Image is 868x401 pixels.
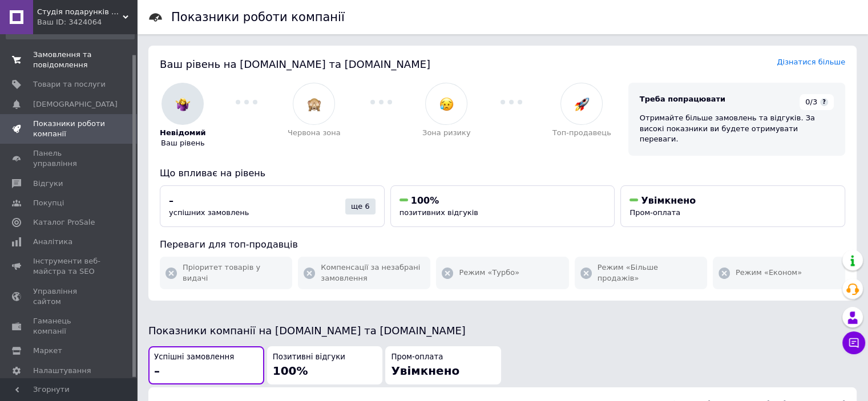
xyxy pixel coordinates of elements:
[820,98,828,106] span: ?
[641,195,696,206] span: Увімкнено
[183,262,286,283] span: Пріоритет товарів у видачі
[33,198,64,208] span: Покупці
[575,97,589,111] img: :rocket:
[154,364,160,378] span: –
[736,268,802,278] span: Режим «Економ»
[629,208,680,217] span: Пром-оплата
[169,195,173,206] span: –
[37,7,123,17] span: Студія подарунків ручної роботи by Daria
[345,199,376,214] div: ще 6
[33,366,91,376] span: Налаштування
[321,262,425,283] span: Компенсації за незабрані замовлення
[800,94,834,110] div: 0/3
[160,239,298,250] span: Переваги для топ-продавців
[391,352,443,363] span: Пром-оплата
[267,346,383,384] button: Позитивні відгуки100%
[307,97,321,111] img: :see_no_evil:
[160,58,430,70] span: Ваш рівень на [DOMAIN_NAME] та [DOMAIN_NAME]
[33,316,106,337] span: Гаманець компанії
[33,119,106,139] span: Показники роботи компанії
[160,185,385,227] button: –успішних замовленьще 6
[154,352,234,363] span: Успішні замовлення
[33,50,106,70] span: Замовлення та повідомлення
[288,128,341,138] span: Червона зона
[176,97,190,111] img: :woman-shrugging:
[33,237,72,247] span: Аналітика
[148,346,264,384] button: Успішні замовлення–
[33,346,62,356] span: Маркет
[777,58,845,66] a: Дізнатися більше
[620,185,845,227] button: УвімкненоПром-оплата
[422,128,471,138] span: Зона ризику
[439,97,454,111] img: :disappointed_relieved:
[161,138,205,148] span: Ваш рівень
[640,95,725,103] span: Треба попрацювати
[391,364,459,378] span: Увімкнено
[160,168,265,179] span: Що впливає на рівень
[148,325,466,337] span: Показники компанії на [DOMAIN_NAME] та [DOMAIN_NAME]
[273,352,345,363] span: Позитивні відгуки
[33,79,106,90] span: Товари та послуги
[33,217,95,228] span: Каталог ProSale
[597,262,701,283] span: Режим «Більше продажів»
[33,256,106,277] span: Інструменти веб-майстра та SEO
[169,208,249,217] span: успішних замовлень
[33,286,106,307] span: Управління сайтом
[273,364,308,378] span: 100%
[842,331,865,354] button: Чат з покупцем
[385,346,501,384] button: Пром-оплатаУвімкнено
[160,128,206,138] span: Невідомий
[33,148,106,169] span: Панель управління
[552,128,611,138] span: Топ-продавець
[33,99,118,110] span: [DEMOGRAPHIC_DATA]
[390,185,615,227] button: 100%позитивних відгуків
[411,195,439,206] span: 100%
[33,179,63,189] span: Відгуки
[399,208,478,217] span: позитивних відгуків
[459,268,519,278] span: Режим «Турбо»
[640,113,834,144] div: Отримайте більше замовлень та відгуків. За високі показники ви будете отримувати переваги.
[171,10,345,24] h1: Показники роботи компанії
[37,17,137,27] div: Ваш ID: 3424064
